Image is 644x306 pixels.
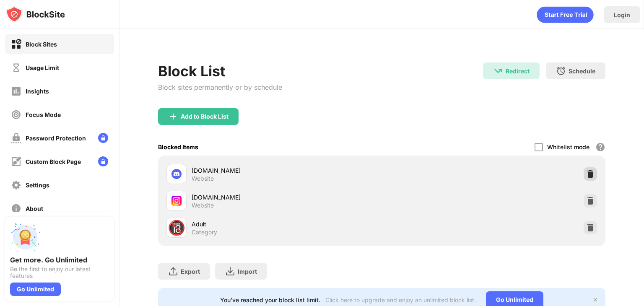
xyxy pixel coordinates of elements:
div: Redirect [506,67,530,75]
div: animation [537,6,594,23]
div: Website [192,202,214,209]
img: focus-off.svg [11,109,21,120]
div: Click here to upgrade and enjoy an unlimited block list. [325,296,476,303]
div: Schedule [569,67,595,75]
div: Website [192,175,214,182]
div: Password Protection [26,135,86,142]
div: Category [192,228,217,236]
div: Insights [26,88,49,95]
div: Block List [158,62,282,80]
div: You’ve reached your block list limit. [220,296,320,303]
div: Be the first to enjoy our latest features [10,266,109,279]
img: time-usage-off.svg [11,62,21,73]
div: Custom Block Page [26,158,81,165]
div: Import [238,268,257,275]
div: Adult [192,220,382,228]
div: Usage Limit [26,64,59,71]
div: Login [614,11,630,18]
div: Blocked Items [158,143,198,150]
div: Block Sites [26,41,57,48]
img: push-unlimited.svg [10,222,40,252]
img: x-button.svg [592,296,599,303]
img: insights-off.svg [11,86,21,96]
div: Settings [26,182,49,189]
img: settings-off.svg [11,180,21,190]
div: Go Unlimited [10,283,61,296]
div: 🔞 [168,219,185,236]
div: Add to Block List [181,113,229,120]
img: password-protection-off.svg [11,133,21,143]
div: Block sites permanently or by schedule [158,83,282,91]
div: About [26,205,43,212]
div: Whitelist mode [547,143,589,150]
img: favicons [171,196,182,206]
div: Export [181,268,200,275]
img: block-on.svg [11,39,21,49]
img: customize-block-page-off.svg [11,156,21,167]
img: logo-blocksite.svg [6,6,65,23]
img: about-off.svg [11,203,21,214]
div: Get more. Go Unlimited [10,256,109,264]
div: Focus Mode [26,111,61,118]
div: [DOMAIN_NAME] [192,193,382,202]
div: [DOMAIN_NAME] [192,166,382,175]
img: lock-menu.svg [98,133,108,143]
img: favicons [171,169,182,179]
img: lock-menu.svg [98,156,108,166]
